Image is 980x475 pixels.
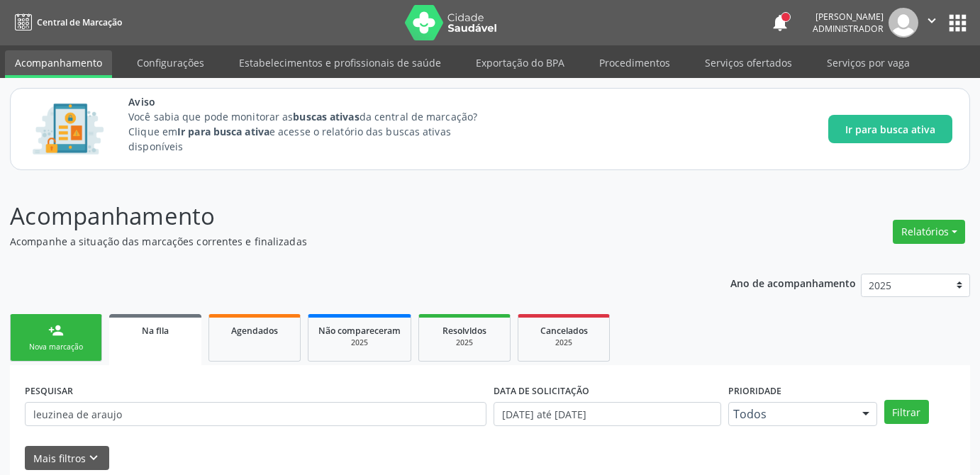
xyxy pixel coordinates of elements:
div: 2025 [528,337,599,348]
p: Acompanhamento [10,199,682,234]
a: Serviços ofertados [695,50,802,75]
span: Resolvidos [442,325,486,337]
i: keyboard_arrow_down [86,450,101,466]
label: DATA DE SOLICITAÇÃO [494,380,589,402]
span: Todos [733,407,848,421]
span: Ir para busca ativa [845,122,935,137]
img: Imagem de CalloutCard [28,97,108,161]
span: Na fila [142,325,169,337]
a: Procedimentos [589,50,680,75]
button:  [918,8,945,38]
a: Exportação do BPA [466,50,574,75]
a: Central de Marcação [10,11,122,34]
a: Estabelecimentos e profissionais de saúde [229,50,451,75]
label: Prioridade [728,380,781,402]
a: Serviços por vaga [817,50,920,75]
img: img [889,8,918,38]
i:  [924,13,940,28]
label: PESQUISAR [25,380,73,402]
a: Acompanhamento [5,50,112,78]
button: apps [945,11,970,35]
strong: buscas ativas [293,110,359,123]
a: Configurações [127,50,214,75]
span: Central de Marcação [37,16,122,28]
div: person_add [48,323,64,338]
p: Acompanhe a situação das marcações correntes e finalizadas [10,234,682,249]
strong: Ir para busca ativa [177,125,269,138]
button: Ir para busca ativa [828,115,952,143]
span: Administrador [813,23,884,35]
button: Mais filtroskeyboard_arrow_down [25,446,109,471]
span: Aviso [128,94,503,109]
input: Nome, CNS [25,402,486,426]
p: Você sabia que pode monitorar as da central de marcação? Clique em e acesse o relatório das busca... [128,109,503,154]
span: Não compareceram [318,325,401,337]
button: Relatórios [893,220,965,244]
div: [PERSON_NAME] [813,11,884,23]
p: Ano de acompanhamento [730,274,856,291]
div: Nova marcação [21,342,91,352]
span: Agendados [231,325,278,337]
button: notifications [770,13,790,33]
span: Cancelados [540,325,588,337]
input: Selecione um intervalo [494,402,721,426]
div: 2025 [429,337,500,348]
div: 2025 [318,337,401,348]
button: Filtrar [884,400,929,424]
